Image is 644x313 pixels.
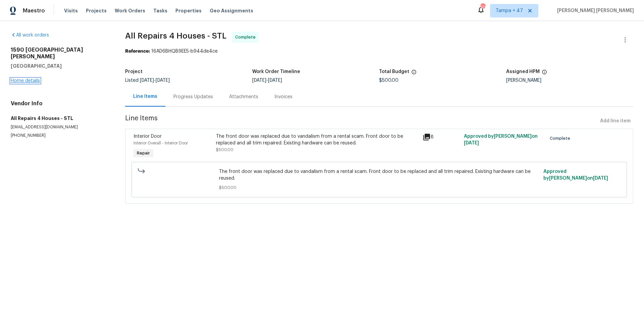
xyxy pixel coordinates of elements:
h5: Work Order Timeline [252,69,300,74]
span: Approved by [PERSON_NAME] on [543,169,608,181]
span: Listed [125,78,170,83]
span: [PERSON_NAME] [PERSON_NAME] [554,7,634,14]
span: [DATE] [140,78,154,83]
span: The total cost of line items that have been proposed by Opendoor. This sum includes line items th... [411,69,417,78]
span: [DATE] [252,78,266,83]
span: $500.00 [216,148,233,152]
h5: All Repairs 4 Houses - STL [11,115,109,122]
div: 8 [423,133,460,141]
span: Visits [64,7,78,14]
span: [DATE] [156,78,170,83]
span: $500.00 [219,184,539,191]
span: Maestro [23,7,45,14]
span: The hpm assigned to this work order. [542,69,547,78]
div: The front door was replaced due to vandalism from a rental scam. Front door to be replaced and al... [216,133,418,146]
h2: 1590 [GEOGRAPHIC_DATA][PERSON_NAME] [11,47,109,60]
span: Repair [134,150,153,156]
span: Geo Assignments [210,7,253,14]
a: All work orders [11,33,49,38]
span: Approved by [PERSON_NAME] on [464,134,538,145]
a: Home details [11,78,40,83]
span: The front door was replaced due to vandalism from a rental scam. Front door to be replaced and al... [219,168,539,182]
b: Reference: [125,49,150,54]
span: - [140,78,170,83]
span: [DATE] [464,141,479,145]
span: All Repairs 4 Houses - STL [125,32,226,40]
span: Tasks [153,8,167,13]
span: Projects [86,7,107,14]
span: $500.00 [379,78,398,83]
span: Properties [175,7,202,14]
span: Interior Overall - Interior Door [133,141,188,145]
h5: Total Budget [379,69,409,74]
span: [DATE] [268,78,282,83]
div: 16AD6BHQB9EE5-b944de4ce [125,48,633,55]
span: - [252,78,282,83]
div: Invoices [274,93,292,100]
p: [EMAIL_ADDRESS][DOMAIN_NAME] [11,124,109,130]
div: Attachments [229,93,258,100]
h5: Project [125,69,143,74]
span: Complete [235,34,258,41]
h4: Vendor Info [11,100,109,107]
div: 501 [480,4,485,11]
div: Progress Updates [173,93,213,100]
span: Tampa + 47 [496,7,523,14]
span: Line Items [125,115,597,127]
span: Work Orders [115,7,145,14]
span: [DATE] [593,176,608,181]
h5: [GEOGRAPHIC_DATA] [11,63,109,69]
h5: Assigned HPM [506,69,540,74]
div: Line Items [133,93,157,100]
div: [PERSON_NAME] [506,78,633,83]
span: Complete [550,135,573,142]
span: Interior Door [133,134,162,139]
p: [PHONE_NUMBER] [11,133,109,138]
